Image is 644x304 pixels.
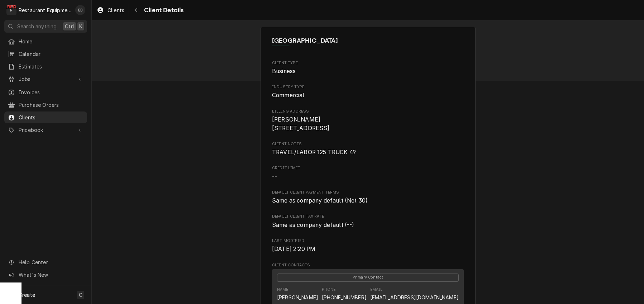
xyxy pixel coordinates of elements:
[272,190,464,205] div: Default Client Payment Terms
[272,165,464,181] div: Credit Limit
[19,114,84,121] span: Clients
[6,5,16,15] div: R
[277,274,459,282] span: Primary Contact
[272,36,464,46] span: Name
[4,61,87,72] a: Estimates
[19,63,84,70] span: Estimates
[19,38,84,45] span: Home
[272,246,315,252] span: [DATE] 2:20 PM
[4,256,87,268] a: Go to Help Center
[79,291,82,299] span: C
[65,23,74,30] span: Ctrl
[272,238,464,244] span: Last Modified
[272,67,464,76] span: Client Type
[4,48,87,60] a: Calendar
[272,262,464,268] span: Client Contacts
[79,23,82,30] span: K
[272,245,464,253] span: Last Modified
[19,292,35,298] span: Create
[272,197,368,204] span: Same as company default (Net 30)
[272,196,464,205] span: Default Client Payment Terms
[4,20,87,33] button: Search anythingCtrlK
[75,5,85,15] div: EB
[272,92,305,99] span: Commercial
[277,287,288,293] div: Name
[272,173,277,180] span: --
[142,5,183,15] span: Client Details
[370,287,459,301] div: Email
[19,89,84,96] span: Invoices
[272,238,464,253] div: Last Modified
[272,222,354,228] span: Same as company default (--)
[272,141,464,147] span: Client Notes
[75,5,85,15] div: Emily Bird's Avatar
[272,214,464,219] span: Default Client Tax Rate
[370,294,459,300] a: [EMAIL_ADDRESS][DOMAIN_NAME]
[17,23,57,30] span: Search anything
[19,101,84,109] span: Purchase Orders
[272,109,464,133] div: Billing Address
[19,258,83,266] span: Help Center
[272,190,464,195] span: Default Client Payment Terms
[4,86,87,98] a: Invoices
[272,109,464,114] span: Billing Address
[277,273,459,281] div: Primary
[94,4,127,16] a: Clients
[19,271,83,279] span: What's New
[4,111,87,123] a: Clients
[272,84,464,90] span: Industry Type
[277,294,318,301] div: [PERSON_NAME]
[277,287,318,301] div: Name
[272,60,464,76] div: Client Type
[272,36,464,51] div: Client Information
[272,60,464,66] span: Client Type
[370,287,383,293] div: Email
[272,116,330,132] span: [PERSON_NAME] [STREET_ADDRESS]
[272,214,464,229] div: Default Client Tax Rate
[19,50,84,58] span: Calendar
[6,5,16,15] div: Restaurant Equipment Diagnostics's Avatar
[272,148,464,157] span: Client Notes
[130,4,142,16] button: Navigate back
[272,115,464,132] span: Billing Address
[272,149,356,156] span: TRAVEL/LABOR 125 TRUCK 49
[322,287,336,293] div: Phone
[272,84,464,100] div: Industry Type
[4,124,87,136] a: Go to Pricebook
[272,172,464,181] span: Credit Limit
[108,6,124,14] span: Clients
[4,35,87,47] a: Home
[322,287,367,301] div: Phone
[272,221,464,229] span: Default Client Tax Rate
[19,126,73,134] span: Pricebook
[272,141,464,157] div: Client Notes
[272,165,464,171] span: Credit Limit
[19,75,73,83] span: Jobs
[19,6,71,14] div: Restaurant Equipment Diagnostics
[4,99,87,111] a: Purchase Orders
[4,73,87,85] a: Go to Jobs
[322,294,367,300] a: [PHONE_NUMBER]
[272,91,464,100] span: Industry Type
[4,269,87,281] a: Go to What's New
[272,68,296,75] span: Business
